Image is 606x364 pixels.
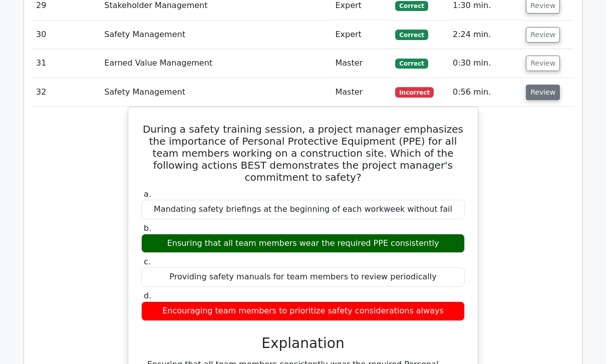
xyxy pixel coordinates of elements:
[141,200,465,219] div: Mandating safety briefings at the beginning of each workweek without fail
[395,87,434,97] span: Incorrect
[395,59,428,69] span: Correct
[395,30,428,40] span: Correct
[144,223,151,233] span: b.
[100,21,331,49] td: Safety Management
[32,78,100,107] td: 32
[144,257,151,266] span: c.
[526,85,560,100] button: Review
[331,78,391,107] td: Master
[32,49,100,78] td: 31
[449,78,522,107] td: 0:56 min.
[395,1,428,11] span: Correct
[100,49,331,78] td: Earned Value Management
[100,78,331,107] td: Safety Management
[144,291,151,300] span: d.
[331,21,391,49] td: Expert
[526,27,560,43] button: Review
[141,301,465,321] div: Encouraging team members to prioritize safety considerations always
[141,234,465,253] div: Ensuring that all team members wear the required PPE consistently
[141,267,465,287] div: Providing safety manuals for team members to review periodically
[32,21,100,49] td: 30
[449,49,522,78] td: 0:30 min.
[526,56,560,71] button: Review
[449,21,522,49] td: 2:24 min.
[147,335,459,352] h3: Explanation
[144,189,151,199] span: a.
[331,49,391,78] td: Master
[140,123,466,183] h5: During a safety training session, a project manager emphasizes the importance of Personal Protect...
